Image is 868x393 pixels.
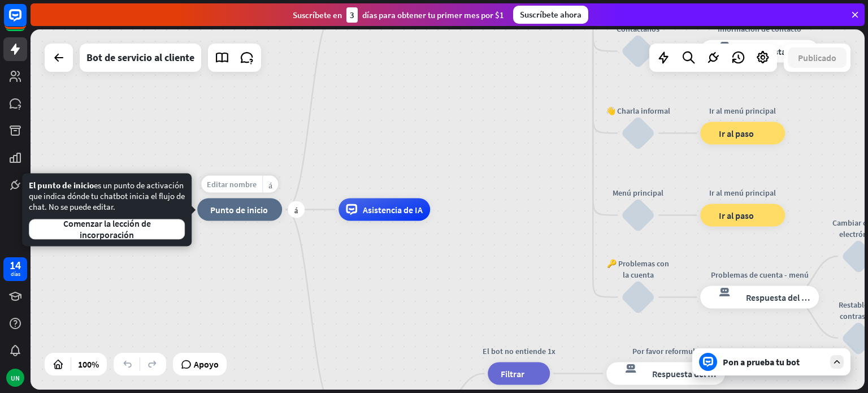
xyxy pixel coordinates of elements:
font: días para obtener tu primer mes por $1 [362,10,504,20]
font: respuesta del bot de bloqueo [614,362,642,374]
font: Publicado [798,52,836,63]
font: 👋 Charla informal [606,106,670,116]
font: Respuesta del bot [652,368,721,379]
font: 100% [78,359,99,370]
font: Apoyo [194,359,219,370]
font: respuesta del bot de bloqueo [708,286,736,297]
font: respuesta del bot de bloqueo [708,40,736,51]
font: Respuesta del bot [746,292,815,303]
font: más_amarillo [268,180,272,188]
font: Ir al menú principal [709,188,776,198]
font: más [294,206,298,214]
font: El bot no entiende 1x [483,346,555,356]
button: Abrir el widget de chat LiveChat [9,5,43,38]
font: es un punto de activación que indica dónde tu chatbot inicia el flujo de chat. No se puede editar. [29,180,185,212]
font: El punto de inicio [29,180,94,191]
font: Ir al paso [719,210,754,221]
font: Filtrar [501,368,524,379]
font: Asistencia de IA [363,204,423,215]
font: UN [11,374,20,382]
font: 14 [10,258,21,272]
div: Bot de servicio al cliente [86,44,194,72]
font: Comenzar la lección de incorporación [63,218,151,240]
button: Comenzar la lección de incorporación [29,219,185,239]
font: Problemas de cuenta - menú [711,270,809,280]
font: 🔑 Problemas con la cuenta [607,258,669,280]
font: Pon a prueba tu bot [723,356,800,368]
font: Por favor reformule [632,346,699,356]
font: Menú principal [613,188,663,198]
font: Suscríbete ahora [520,9,581,20]
font: Bot de servicio al cliente [86,51,194,64]
font: Ir al menú principal [709,106,776,116]
font: Ir al paso [719,128,754,139]
font: días [11,270,20,278]
a: 14 días [3,257,27,281]
font: 3 [350,10,354,20]
font: Respuesta del bot [746,46,815,57]
font: bloque_ir a [708,128,713,139]
button: Publicado [788,47,847,68]
font: Punto de inicio [210,204,268,215]
font: Suscríbete en [293,10,342,20]
font: Editar nombre [207,179,257,189]
font: bloque_ir a [708,210,713,221]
